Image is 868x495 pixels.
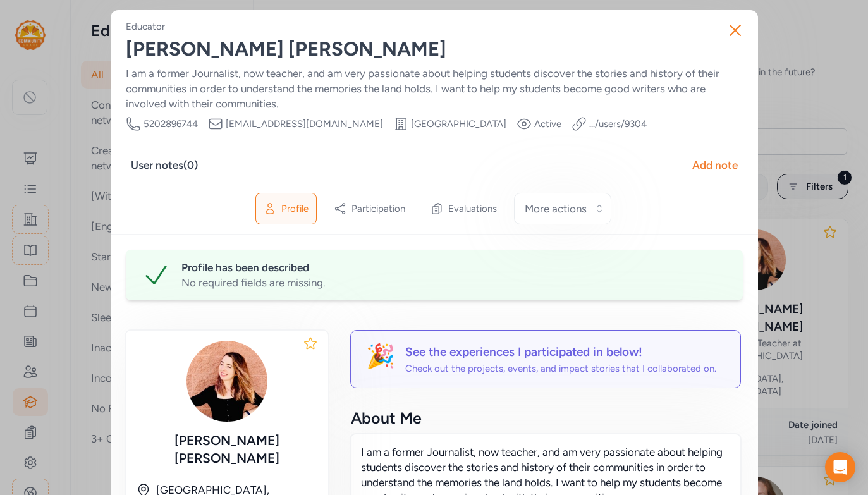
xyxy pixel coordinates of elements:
[136,432,318,467] div: [PERSON_NAME] [PERSON_NAME]
[514,193,611,224] button: More actions
[692,157,738,173] div: Add note
[131,157,198,173] div: User notes ( 0 )
[181,275,728,290] div: No required fields are missing.
[448,202,497,215] span: Evaluations
[589,118,647,130] a: .../users/9304
[186,341,267,422] img: DfoqtnJS5qIP4tisr2KQ
[525,201,587,216] span: More actions
[405,343,716,361] div: See the experiences I participated in below!
[411,118,506,130] span: [GEOGRAPHIC_DATA]
[366,343,395,375] div: 🎉
[181,260,728,275] div: Profile has been described
[534,118,561,130] span: Active
[281,202,309,215] span: Profile
[351,408,740,428] div: About Me
[226,118,383,130] span: [EMAIL_ADDRESS][DOMAIN_NAME]
[144,118,198,130] span: 5202896744
[405,362,716,375] div: Check out the projects, events, and impact stories that I collaborated on.
[351,202,405,215] span: Participation
[126,38,743,61] div: [PERSON_NAME] [PERSON_NAME]
[126,20,165,33] div: Educator
[126,66,743,111] div: I am a former Journalist, now teacher, and am very passionate about helping students discover the...
[825,452,855,482] div: Open Intercom Messenger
